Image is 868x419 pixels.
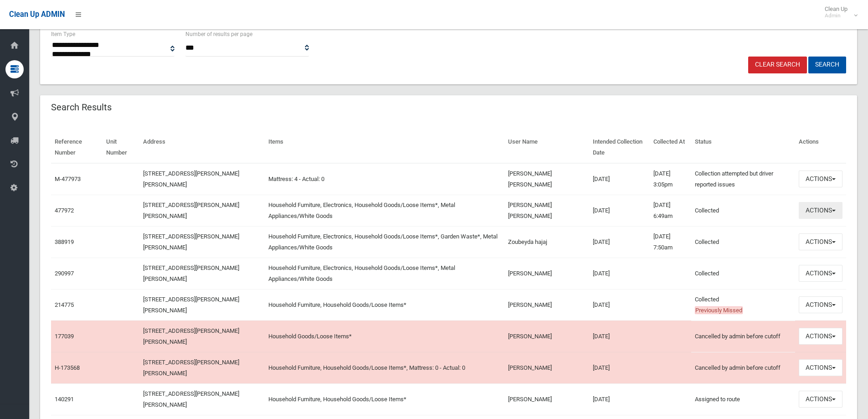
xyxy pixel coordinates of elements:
[139,132,265,163] th: Address
[143,327,239,345] a: [STREET_ADDRESS][PERSON_NAME][PERSON_NAME]
[265,289,504,321] td: Household Furniture, Household Goods/Loose Items*
[589,226,650,258] td: [DATE]
[504,321,589,352] td: [PERSON_NAME]
[51,132,103,163] th: Reference Number
[795,132,846,163] th: Actions
[650,132,691,163] th: Collected At
[504,226,589,258] td: Zoubeyda hajaj
[691,383,795,415] td: Assigned to route
[504,195,589,226] td: [PERSON_NAME] [PERSON_NAME]
[55,176,81,182] a: M-477973
[55,238,74,245] a: 388919
[504,383,589,415] td: [PERSON_NAME]
[504,163,589,195] td: [PERSON_NAME] [PERSON_NAME]
[691,132,795,163] th: Status
[650,163,691,195] td: [DATE] 3:05pm
[51,29,75,39] label: Item Type
[143,296,239,314] a: [STREET_ADDRESS][PERSON_NAME][PERSON_NAME]
[265,258,504,289] td: Household Furniture, Electronics, Household Goods/Loose Items*, Metal Appliances/White Goods
[799,296,842,313] button: Actions
[55,270,74,277] a: 290997
[589,163,650,195] td: [DATE]
[589,289,650,321] td: [DATE]
[504,352,589,383] td: [PERSON_NAME]
[9,10,65,19] span: Clean Up ADMIN
[820,5,857,19] span: Clean Up
[265,383,504,415] td: Household Furniture, Household Goods/Loose Items*
[265,226,504,258] td: Household Furniture, Electronics, Household Goods/Loose Items*, Garden Waste*, Metal Appliances/W...
[691,289,795,321] td: Collected
[691,321,795,352] td: Cancelled by admin before cutoff
[691,352,795,383] td: Cancelled by admin before cutoff
[695,306,743,314] span: Previously Missed
[103,132,139,163] th: Unit Number
[799,359,842,376] button: Actions
[55,364,80,371] a: H-173568
[265,195,504,226] td: Household Furniture, Electronics, Household Goods/Loose Items*, Metal Appliances/White Goods
[40,98,123,116] header: Search Results
[265,321,504,352] td: Household Goods/Loose Items*
[143,359,239,377] a: [STREET_ADDRESS][PERSON_NAME][PERSON_NAME]
[691,195,795,226] td: Collected
[143,233,239,251] a: [STREET_ADDRESS][PERSON_NAME][PERSON_NAME]
[799,391,842,408] button: Actions
[589,195,650,226] td: [DATE]
[143,390,239,408] a: [STREET_ADDRESS][PERSON_NAME][PERSON_NAME]
[504,289,589,321] td: [PERSON_NAME]
[265,132,504,163] th: Items
[55,207,74,214] a: 477972
[265,352,504,383] td: Household Furniture, Household Goods/Loose Items*, Mattress: 0 - Actual: 0
[589,258,650,289] td: [DATE]
[55,301,74,308] a: 214775
[55,396,74,403] a: 140291
[691,163,795,195] td: Collection attempted but driver reported issues
[799,265,842,282] button: Actions
[799,328,842,345] button: Actions
[143,202,239,219] a: [STREET_ADDRESS][PERSON_NAME][PERSON_NAME]
[504,258,589,289] td: [PERSON_NAME]
[650,226,691,258] td: [DATE] 7:50am
[185,29,252,39] label: Number of results per page
[589,132,650,163] th: Intended Collection Date
[808,57,846,73] button: Search
[825,12,847,19] small: Admin
[691,226,795,258] td: Collected
[504,132,589,163] th: User Name
[589,321,650,352] td: [DATE]
[143,170,239,188] a: [STREET_ADDRESS][PERSON_NAME][PERSON_NAME]
[265,163,504,195] td: Mattress: 4 - Actual: 0
[691,258,795,289] td: Collected
[799,202,842,219] button: Actions
[748,57,807,73] a: Clear Search
[799,171,842,187] button: Actions
[799,233,842,250] button: Actions
[589,383,650,415] td: [DATE]
[589,352,650,383] td: [DATE]
[650,195,691,226] td: [DATE] 6:49am
[143,264,239,282] a: [STREET_ADDRESS][PERSON_NAME][PERSON_NAME]
[55,333,74,340] a: 177039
